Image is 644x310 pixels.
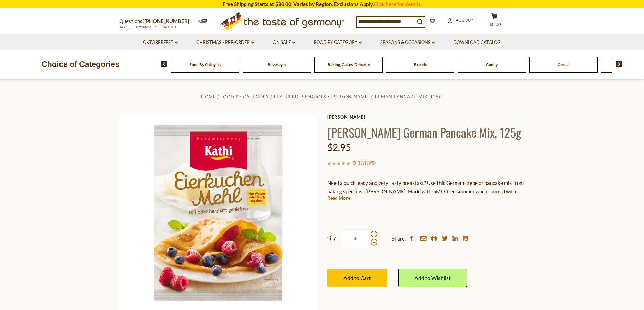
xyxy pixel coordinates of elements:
a: Seasons & Occasions [380,39,435,46]
span: ( ) [352,159,376,166]
input: Qty: [342,229,369,248]
p: Need a quick, easy and very tasty breakfast? Use this German crépe or pancake mix from baking spe... [327,179,525,196]
a: Oktoberfest [143,39,178,46]
a: Food By Category [314,39,362,46]
h1: [PERSON_NAME] German Pancake Mix, 125g [327,124,525,140]
a: Featured Products [274,94,326,100]
a: 0 Reviews [354,159,374,167]
p: Questions? [119,17,194,26]
img: previous arrow [161,61,167,67]
a: [PHONE_NUMBER] [144,18,189,24]
button: Add to Cart [327,269,387,287]
a: Download Catalog [453,39,501,46]
button: $0.00 [484,13,505,30]
a: Read More [327,195,350,201]
span: Add to Cart [343,275,371,281]
a: Cereal [558,62,569,67]
img: next arrow [616,61,622,67]
span: MON - FRI, 9:00AM - 5:00PM (EST) [119,25,177,29]
a: Food By Category [220,94,269,100]
a: On Sale [273,39,295,46]
span: $2.95 [327,142,351,153]
a: Account [447,17,477,24]
a: Breads [414,62,427,67]
a: [PERSON_NAME] [327,114,525,120]
a: Baking, Cakes, Desserts [328,62,370,67]
strong: Qty: [327,233,337,242]
a: [PERSON_NAME] German Pancake Mix, 125g [331,94,443,100]
a: Add to Wishlist [398,269,467,287]
a: Candy [486,62,498,67]
a: Click here for details. [374,1,422,7]
a: Food By Category [189,62,221,67]
span: $0.00 [489,22,501,27]
a: Beverages [268,62,286,67]
span: Share: [392,234,406,243]
a: Home [201,94,216,100]
span: Account [456,17,477,23]
a: Christmas - PRE-ORDER [196,39,254,46]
